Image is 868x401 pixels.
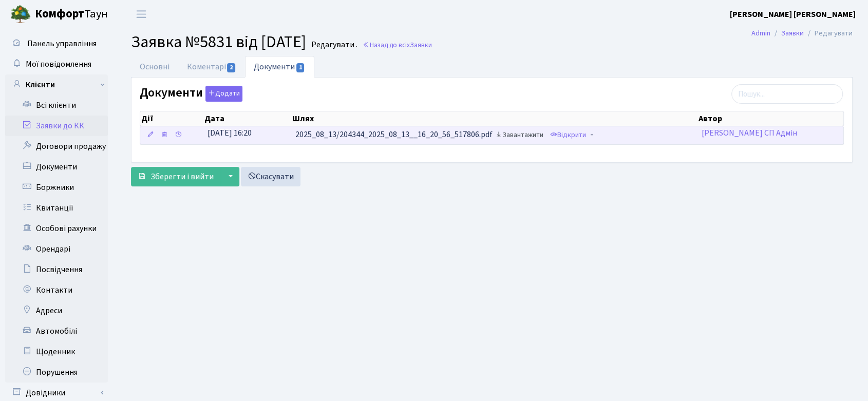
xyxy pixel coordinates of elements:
[5,74,108,95] a: Клієнти
[5,321,108,341] a: Автомобілі
[241,167,300,186] a: Скасувати
[131,167,220,186] button: Зберегти і вийти
[203,84,242,102] a: Додати
[140,111,203,126] th: Дії
[203,111,291,126] th: Дата
[5,239,108,259] a: Орендарі
[5,259,108,280] a: Посвідчення
[804,28,853,39] li: Редагувати
[5,198,108,218] a: Квитанції
[35,6,84,22] b: Комфорт
[548,127,589,143] a: Відкрити
[291,126,697,144] td: 2025_08_13/204344_2025_08_13__16_20_56_517806.pdf
[128,6,154,23] button: Переключити навігацію
[5,341,108,362] a: Щоденник
[702,127,797,139] a: [PERSON_NAME] СП Адмін
[131,56,178,78] a: Основні
[5,362,108,383] a: Порушення
[590,129,593,141] span: -
[150,171,214,182] span: Зберегти і вийти
[26,59,91,70] span: Мої повідомлення
[35,6,108,23] span: Таун
[205,86,242,102] button: Документи
[207,127,252,139] span: [DATE] 16:20
[309,40,357,50] small: Редагувати .
[781,28,804,39] a: Заявки
[5,218,108,239] a: Особові рахунки
[178,56,245,78] a: Коментарі
[5,157,108,177] a: Документи
[5,33,108,54] a: Панель управління
[291,111,697,126] th: Шлях
[730,8,856,21] a: [PERSON_NAME] [PERSON_NAME]
[10,4,31,25] img: logo.png
[5,116,108,136] a: Заявки до КК
[736,23,868,44] nav: breadcrumb
[245,56,314,78] a: Документи
[131,30,306,54] span: Заявка №5831 від [DATE]
[493,127,546,143] a: Завантажити
[751,28,770,39] a: Admin
[731,84,843,104] input: Пошук...
[5,280,108,300] a: Контакти
[296,63,305,72] span: 1
[27,38,97,49] span: Панель управління
[697,111,843,126] th: Автор
[227,63,235,72] span: 2
[410,40,432,50] span: Заявки
[730,9,856,20] b: [PERSON_NAME] [PERSON_NAME]
[5,136,108,157] a: Договори продажу
[5,54,108,74] a: Мої повідомлення
[5,95,108,116] a: Всі клієнти
[140,86,242,102] label: Документи
[363,40,432,50] a: Назад до всіхЗаявки
[5,300,108,321] a: Адреси
[5,177,108,198] a: Боржники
